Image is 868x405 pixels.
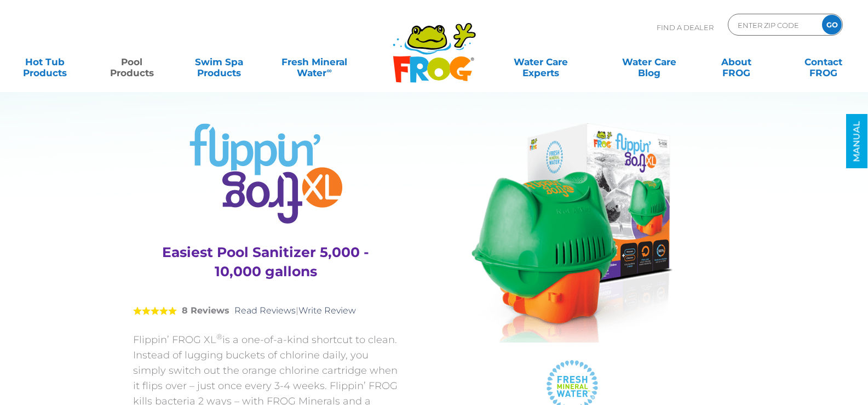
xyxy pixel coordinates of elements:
a: Read Reviews [234,305,296,316]
p: Find A Dealer [657,14,714,41]
span: 5 [133,306,177,315]
a: Fresh MineralWater∞ [272,51,357,73]
strong: 8 Reviews [182,305,229,316]
a: Water CareBlog [616,51,683,73]
img: Product Logo [189,123,342,224]
a: MANUAL [846,115,867,169]
h3: Easiest Pool Sanitizer 5,000 - 10,000 gallons [147,243,385,281]
a: AboutFROG [702,51,770,73]
a: PoolProducts [98,51,166,73]
div: | [133,289,399,332]
a: Water CareExperts [486,51,596,73]
a: Write Review [298,305,356,316]
a: ContactFROG [789,51,857,73]
input: GO [822,15,842,35]
a: Hot TubProducts [11,51,79,73]
input: Zip Code Form [737,17,810,33]
sup: ® [216,332,222,341]
sup: ∞ [326,66,331,75]
a: Swim SpaProducts [185,51,253,73]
